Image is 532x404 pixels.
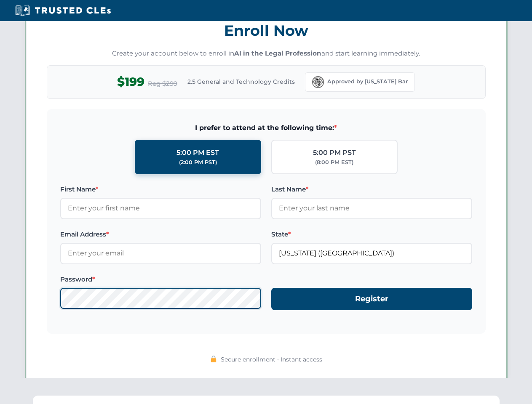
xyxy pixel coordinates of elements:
[313,147,356,158] div: 5:00 PM PST
[210,356,217,362] img: 🔒
[234,49,321,57] strong: AI in the Legal Profession
[47,49,486,58] p: Create your account below to enroll in and start learning immediately.
[271,198,472,219] input: Enter your last name
[271,184,472,194] label: Last Name
[117,72,144,91] span: $199
[176,147,219,158] div: 5:00 PM EST
[60,122,472,133] span: I prefer to attend at the following time:
[312,76,324,88] img: Florida Bar
[60,274,261,284] label: Password
[148,79,177,89] span: Reg $299
[271,243,472,264] input: Florida (FL)
[13,4,113,17] img: Trusted CLEs
[327,77,408,86] span: Approved by [US_STATE] Bar
[187,77,295,86] span: 2.5 General and Technology Credits
[47,17,486,44] h3: Enroll Now
[271,288,472,310] button: Register
[315,158,353,167] div: (8:00 PM EST)
[179,158,217,167] div: (2:00 PM PST)
[271,229,472,239] label: State
[60,198,261,219] input: Enter your first name
[60,243,261,264] input: Enter your email
[60,184,261,194] label: First Name
[60,229,261,239] label: Email Address
[221,355,322,364] span: Secure enrollment • Instant access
